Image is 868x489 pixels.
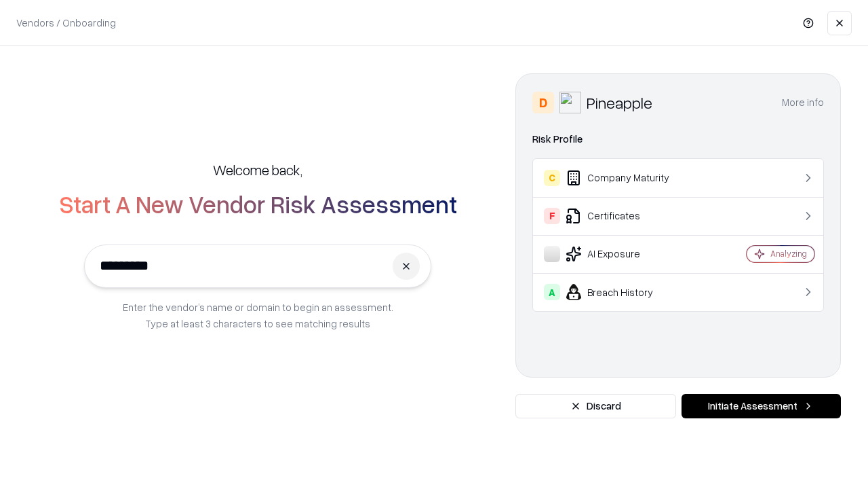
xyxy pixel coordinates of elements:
[532,131,824,147] div: Risk Profile
[682,394,841,418] button: Initiate Assessment
[544,246,706,262] div: AI Exposure
[213,160,302,179] h5: Welcome back,
[532,92,554,113] div: D
[544,170,560,186] div: C
[544,284,706,300] div: Breach History
[587,92,652,113] div: Pineapple
[515,394,676,418] button: Discard
[59,190,457,217] h2: Start A New Vendor Risk Assessment
[544,208,560,224] div: F
[544,208,706,224] div: Certificates
[16,16,116,30] p: Vendors / Onboarding
[544,170,706,186] div: Company Maturity
[559,92,581,113] img: Pineapple
[770,248,807,259] div: Analyzing
[782,90,824,115] button: More info
[544,284,560,300] div: A
[123,299,393,331] p: Enter the vendor’s name or domain to begin an assessment. Type at least 3 characters to see match...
